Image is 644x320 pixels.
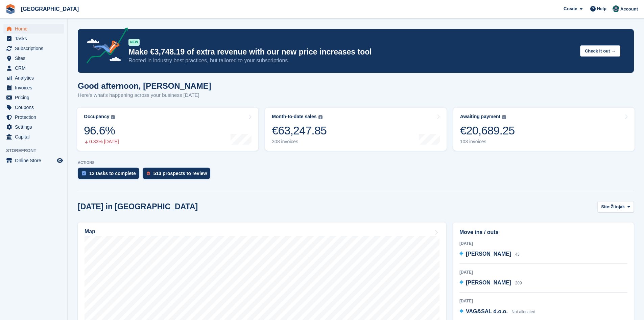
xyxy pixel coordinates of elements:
[147,171,150,175] img: prospect-51fa495bee0391a8d652442698ab0144808aea92771e9ea1ae160a38d050c398.svg
[143,168,214,183] a: 513 prospects to review
[272,114,316,120] div: Month-to-date sales
[85,229,95,235] h2: Map
[15,132,55,142] span: Capital
[78,81,211,90] h1: Good afternoon, [PERSON_NAME]
[515,281,522,285] span: 209
[3,73,64,83] a: menu
[611,204,625,210] span: Žitnjak
[3,34,64,43] a: menu
[466,251,511,257] span: [PERSON_NAME]
[459,250,520,259] a: [PERSON_NAME] 43
[84,124,119,137] div: 96.6%
[84,114,109,120] div: Occupancy
[82,171,86,175] img: task-75834270c22a3079a89374b754ae025e5fb1db73e45f91037f5363f120a921f8.svg
[78,161,634,165] p: ACTIONS
[511,310,535,314] span: Not allocated
[580,45,620,57] button: Check it out →
[459,269,627,275] div: [DATE]
[128,57,575,64] p: Rooted in industry best practices, but tailored to your subscriptions.
[3,112,64,122] a: menu
[460,124,515,137] div: €20,689.25
[459,307,535,316] a: VAG&SAL d.o.o. Not allocated
[3,24,64,34] a: menu
[128,39,140,46] div: NEW
[272,139,327,145] div: 308 invoices
[6,147,67,154] span: Storefront
[15,93,55,102] span: Pricing
[318,115,323,119] img: icon-info-grey-7440780725fd019a000dd9b08b2336e03edf1995a4989e88bcd33f0948082b44.svg
[460,114,501,120] div: Awaiting payment
[5,4,16,14] img: stora-icon-8386f47178a22dfd0bd8f6a31ec36ba5ce8667c1dd55bd0f319d3a0aa187defe.svg
[620,6,638,13] span: Account
[466,280,511,285] span: [PERSON_NAME]
[601,204,611,210] span: Site:
[613,5,619,12] img: Željko Gobac
[78,168,143,183] a: 12 tasks to complete
[564,5,577,12] span: Create
[515,252,520,257] span: 43
[597,5,606,12] span: Help
[15,156,55,165] span: Online Store
[15,73,55,83] span: Analytics
[3,93,64,102] a: menu
[597,201,634,212] button: Site: Žitnjak
[81,27,128,66] img: price-adjustments-announcement-icon-8257ccfd72463d97f412b2fc003d46551f7dbcb40ab6d574587a9cd5c0d94...
[15,103,55,112] span: Coupons
[15,122,55,132] span: Settings
[3,54,64,63] a: menu
[3,83,64,92] a: menu
[453,108,635,151] a: Awaiting payment €20,689.25 103 invoices
[15,44,55,53] span: Subscriptions
[153,171,207,176] div: 513 prospects to review
[460,139,515,145] div: 103 invoices
[128,47,575,57] p: Make €3,748.19 of extra revenue with our new price increases tool
[265,108,446,151] a: Month-to-date sales €63,247.85 308 invoices
[466,308,508,314] span: VAG&SAL d.o.o.
[459,240,627,247] div: [DATE]
[459,279,522,287] a: [PERSON_NAME] 209
[3,132,64,142] a: menu
[3,103,64,112] a: menu
[459,298,627,304] div: [DATE]
[84,139,119,145] div: 0.33% [DATE]
[15,83,55,92] span: Invoices
[78,91,211,99] p: Here's what's happening across your business [DATE]
[15,112,55,122] span: Protection
[15,34,55,43] span: Tasks
[3,122,64,132] a: menu
[18,3,81,15] a: [GEOGRAPHIC_DATA]
[15,63,55,73] span: CRM
[78,202,198,211] h2: [DATE] in [GEOGRAPHIC_DATA]
[272,124,327,137] div: €63,247.85
[502,115,506,119] img: icon-info-grey-7440780725fd019a000dd9b08b2336e03edf1995a4989e88bcd33f0948082b44.svg
[15,54,55,63] span: Sites
[56,156,64,165] a: Preview store
[89,171,136,176] div: 12 tasks to complete
[459,228,627,236] h2: Move ins / outs
[15,24,55,34] span: Home
[3,44,64,53] a: menu
[3,63,64,73] a: menu
[77,108,258,151] a: Occupancy 96.6% 0.33% [DATE]
[3,156,64,165] a: menu
[111,115,115,119] img: icon-info-grey-7440780725fd019a000dd9b08b2336e03edf1995a4989e88bcd33f0948082b44.svg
